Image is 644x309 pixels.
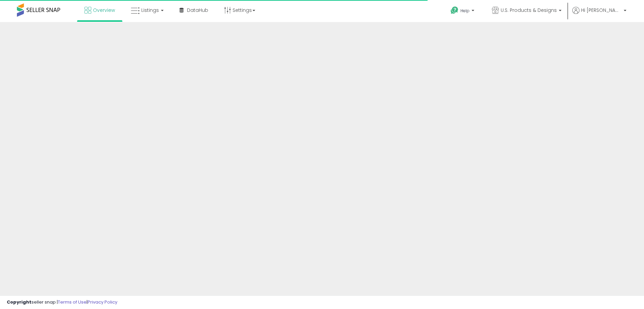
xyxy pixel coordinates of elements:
[501,7,557,14] span: U.S. Products & Designs
[450,6,459,15] i: Get Help
[93,7,115,14] span: Overview
[460,8,470,14] span: Help
[581,7,622,14] span: Hi [PERSON_NAME]
[88,299,117,305] a: Privacy Policy
[7,299,117,306] div: seller snap | |
[141,7,159,14] span: Listings
[7,299,31,305] strong: Copyright
[187,7,208,14] span: DataHub
[572,7,626,22] a: Hi [PERSON_NAME]
[445,1,481,22] a: Help
[58,299,87,305] a: Terms of Use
